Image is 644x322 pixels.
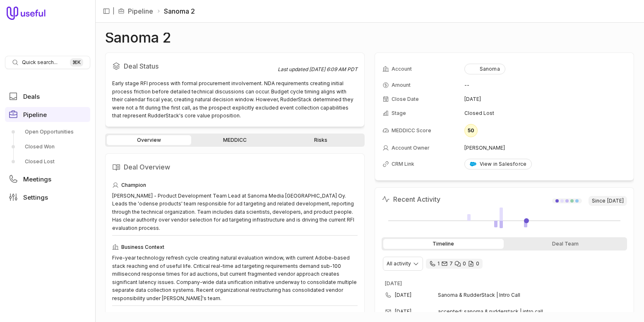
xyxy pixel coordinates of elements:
[23,93,40,100] span: Deals
[105,33,171,43] h1: Sanoma 2
[112,60,278,73] h2: Deal Status
[5,125,90,138] a: Open Opportunities
[395,292,411,298] time: [DATE]
[112,180,358,190] div: Champion
[392,96,419,103] span: Close Date
[5,190,90,205] a: Settings
[392,66,412,72] span: Account
[23,194,48,200] span: Settings
[112,192,358,232] div: [PERSON_NAME] - Product Development Team Lead at Sanoma Media [GEOGRAPHIC_DATA] Oy. Leads the 'od...
[278,66,358,73] div: Last updated
[438,292,614,298] span: Sanoma & RudderStack | Intro Call
[470,161,527,167] div: View in Salesforce
[464,124,478,137] div: 50
[107,135,191,145] a: Overview
[113,6,115,16] span: |
[464,79,626,92] td: --
[464,107,626,120] td: Closed Lost
[464,64,505,74] button: Sanoma
[426,259,483,269] div: 1 call and 7 email threads
[392,127,431,134] span: MEDDICC Score
[464,96,481,103] time: [DATE]
[5,172,90,186] a: Meetings
[22,59,58,66] span: Quick search...
[70,58,83,67] kbd: ⌘ K
[193,135,277,145] a: MEDDICC
[438,308,543,315] span: accepted: sanoma & rudderstack | intro call
[505,239,626,249] div: Deal Team
[112,160,358,174] h2: Deal Overview
[392,82,411,88] span: Amount
[5,140,90,153] a: Closed Won
[607,198,624,204] time: [DATE]
[309,66,358,72] time: [DATE] 6:09 AM PDT
[23,176,51,182] span: Meetings
[23,112,47,118] span: Pipeline
[112,242,358,252] div: Business Context
[464,159,532,169] a: View in Salesforce
[279,135,363,145] a: Risks
[382,194,440,204] h2: Recent Activity
[395,308,411,315] time: [DATE]
[383,239,504,249] div: Timeline
[464,141,626,155] td: [PERSON_NAME]
[392,161,414,167] span: CRM Link
[112,79,358,120] div: Early stage RFI process with formal procurement involvement. NDA requirements creating initial pr...
[385,280,402,286] time: [DATE]
[470,66,500,72] div: Sanoma
[5,107,90,122] a: Pipeline
[5,125,90,168] div: Pipeline submenu
[100,5,113,17] button: Collapse sidebar
[156,6,195,16] li: Sanoma 2
[5,89,90,104] a: Deals
[5,155,90,168] a: Closed Lost
[589,196,627,206] span: Since
[392,110,406,117] span: Stage
[392,145,430,151] span: Account Owner
[128,6,153,16] a: Pipeline
[112,254,358,302] div: Five-year technology refresh cycle creating natural evaluation window, with current Adobe-based s...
